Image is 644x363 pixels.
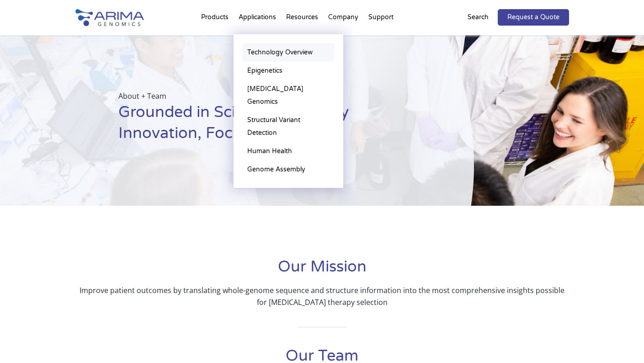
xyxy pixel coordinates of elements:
[243,111,334,142] a: Structural Variant Detection
[468,11,489,23] p: Search
[75,9,144,26] img: Arima-Genomics-logo
[75,256,569,284] h1: Our Mission
[118,102,428,151] h1: Grounded in Science, Driven by Innovation, Focused on Health
[75,284,569,308] p: Improve patient outcomes by translating whole-genome sequence and structure information into the ...
[243,62,334,80] a: Epigenetics
[118,90,428,102] p: About + Team
[498,9,569,26] a: Request a Quote
[243,43,334,62] a: Technology Overview
[243,142,334,160] a: Human Health
[243,80,334,111] a: [MEDICAL_DATA] Genomics
[243,160,334,179] a: Genome Assembly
